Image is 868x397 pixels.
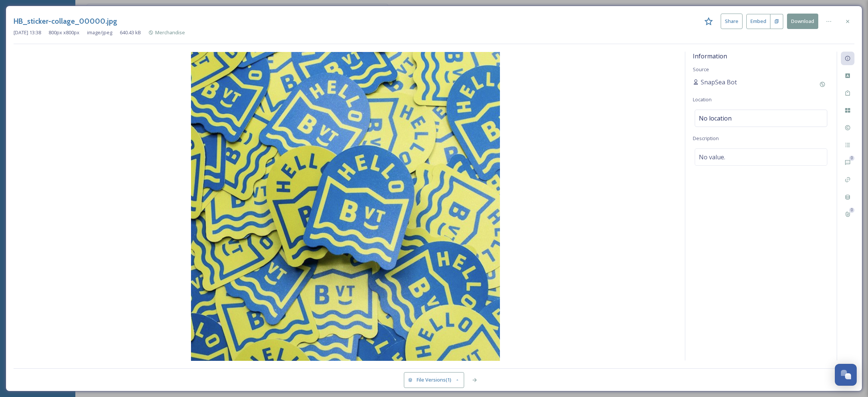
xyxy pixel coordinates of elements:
span: [DATE] 13:38 [14,29,41,36]
span: Information [693,52,727,60]
span: Merchandise [155,29,185,36]
button: Share [721,14,743,29]
span: Source [693,66,709,73]
div: 0 [849,208,854,213]
span: SnapSea Bot [701,78,737,87]
img: 119986929.jpg [14,52,677,361]
span: No location [699,114,732,123]
span: No value. [699,153,725,162]
button: File Versions(1) [404,372,464,388]
button: Download [787,14,818,29]
span: 800 px x 800 px [49,29,79,36]
span: Location [693,96,712,103]
span: 640.43 kB [120,29,141,36]
span: image/jpeg [87,29,112,36]
button: Embed [746,14,770,29]
button: Open Chat [835,364,857,386]
span: Description [693,135,719,142]
div: 0 [849,156,854,161]
h3: HB_sticker-collage_00000.jpg [14,16,117,27]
